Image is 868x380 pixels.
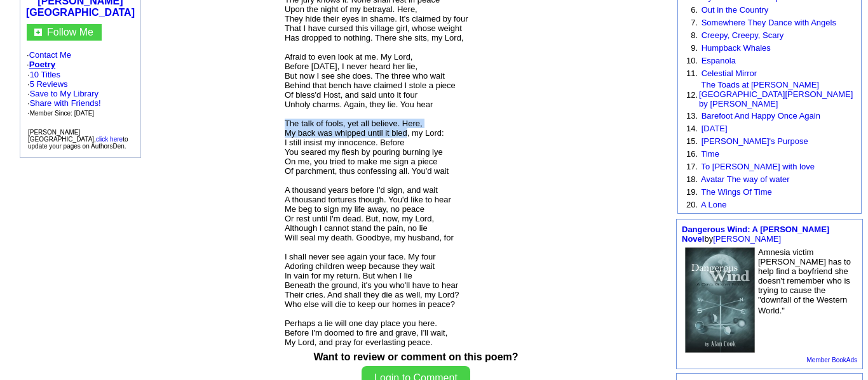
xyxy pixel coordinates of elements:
[702,30,784,40] a: Creepy, Creepy, Scary
[702,56,736,65] a: Espanola
[691,43,698,53] font: 9.
[96,136,123,143] a: click here
[686,162,698,171] font: 17.
[30,89,98,98] a: Save to My Library
[34,29,42,36] img: gc.jpg
[686,136,698,146] font: 15.
[691,18,698,27] font: 7.
[686,200,698,209] font: 20.
[702,111,820,121] a: Barefoot And Happy Once Again
[758,247,851,315] font: Amnesia victim [PERSON_NAME] has to help find a boyfriend she doesn't remember who is trying to c...
[47,27,93,37] a: Follow Me
[29,60,55,69] a: Poetry
[691,30,698,40] font: 8.
[702,69,757,78] a: Celestial Mirror
[30,79,68,89] a: 5 Reviews
[313,351,518,362] b: Want to review or comment on this poem?
[702,5,769,15] a: Out in the Country
[686,174,698,184] font: 18.
[701,149,719,159] a: Time
[701,174,790,184] a: Avatar The way of water
[682,225,829,244] a: Dangerous Wind: A [PERSON_NAME] Novel
[30,98,101,108] a: Share with Friends!
[701,200,727,209] a: A Lone
[701,187,771,197] a: The Wings Of Time
[27,70,101,117] font: · ·
[713,234,781,244] a: [PERSON_NAME]
[702,124,728,133] a: [DATE]
[702,43,771,53] a: Humpback Whales
[27,89,101,117] font: · · ·
[686,149,698,159] font: 16.
[686,56,698,65] font: 10.
[686,124,698,133] font: 14.
[699,80,853,108] a: The Toads at [PERSON_NAME][GEOGRAPHIC_DATA][PERSON_NAME] by [PERSON_NAME]
[27,50,134,118] font: · ·
[30,110,95,117] font: Member Since: [DATE]
[807,357,857,364] a: Member BookAds
[702,18,836,27] a: Somewhere They Dance with Angels
[685,247,755,353] img: 57679.jpg
[686,111,698,121] font: 13.
[686,69,698,78] font: 11.
[701,162,814,171] a: To [PERSON_NAME] with love
[702,136,808,146] a: [PERSON_NAME]'s Purpose
[30,70,60,79] a: 10 Titles
[686,90,698,100] font: 12.
[28,129,128,150] font: [PERSON_NAME][GEOGRAPHIC_DATA], to update your pages on AuthorsDen.
[29,50,71,60] a: Contact Me
[691,5,698,15] font: 6.
[682,225,829,244] font: by
[686,187,698,197] font: 19.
